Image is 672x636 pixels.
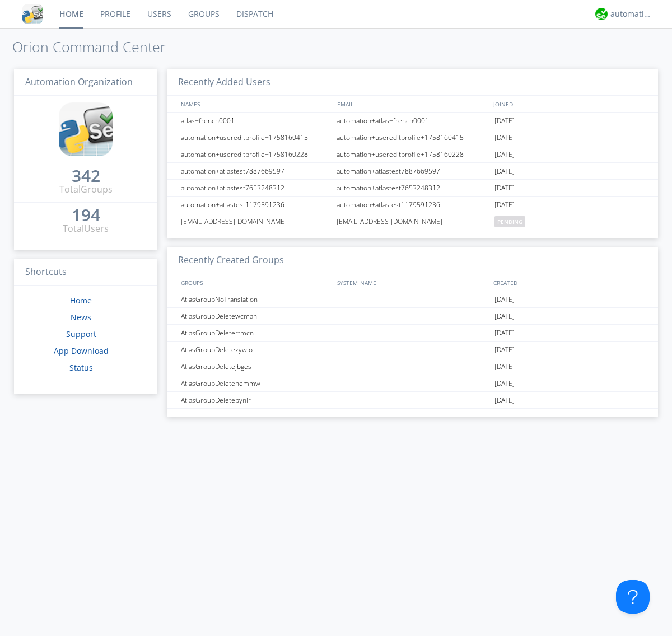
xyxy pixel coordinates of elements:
[63,222,109,235] div: Total Users
[71,312,91,322] a: News
[167,325,658,342] a: AtlasGroupDeletertmcn[DATE]
[178,308,333,324] div: AtlasGroupDeletewcmah
[178,96,332,112] div: NAMES
[178,163,333,179] div: automation+atlastest7887669597
[178,325,333,341] div: AtlasGroupDeletertmcn
[167,342,658,358] a: AtlasGroupDeletezywio[DATE]
[334,113,492,129] div: automation+atlas+french0001
[167,180,658,197] a: automation+atlastest7653248312automation+atlastest7653248312[DATE]
[66,329,96,339] a: Support
[167,146,658,163] a: automation+usereditprofile+1758160228automation+usereditprofile+1758160228[DATE]
[22,4,43,24] img: cddb5a64eb264b2086981ab96f4c1ba7
[491,96,647,112] div: JOINED
[494,291,515,308] span: [DATE]
[167,163,658,180] a: automation+atlastest7887669597automation+atlastest7887669597[DATE]
[494,342,515,358] span: [DATE]
[70,295,92,306] a: Home
[178,129,333,146] div: automation+usereditprofile+1758160415
[167,308,658,325] a: AtlasGroupDeletewcmah[DATE]
[167,375,658,392] a: AtlasGroupDeletenemmw[DATE]
[494,180,515,197] span: [DATE]
[178,213,333,230] div: [EMAIL_ADDRESS][DOMAIN_NAME]
[178,358,333,375] div: AtlasGroupDeletejbges
[72,170,100,183] a: 342
[334,163,492,179] div: automation+atlastest7887669597
[334,213,492,230] div: [EMAIL_ADDRESS][DOMAIN_NAME]
[334,129,492,146] div: automation+usereditprofile+1758160415
[178,146,333,162] div: automation+usereditprofile+1758160228
[494,197,515,213] span: [DATE]
[334,180,492,196] div: automation+atlastest7653248312
[494,146,515,163] span: [DATE]
[178,291,333,307] div: AtlasGroupNoTranslation
[178,180,333,196] div: automation+atlastest7653248312
[167,392,658,409] a: AtlasGroupDeletepynir[DATE]
[491,274,647,291] div: CREATED
[167,358,658,375] a: AtlasGroupDeletejbges[DATE]
[494,308,515,325] span: [DATE]
[178,342,333,358] div: AtlasGroupDeletezywio
[59,102,113,156] img: cddb5a64eb264b2086981ab96f4c1ba7
[494,129,515,146] span: [DATE]
[178,274,332,291] div: GROUPS
[167,213,658,230] a: [EMAIL_ADDRESS][DOMAIN_NAME][EMAIL_ADDRESS][DOMAIN_NAME]pending
[494,358,515,375] span: [DATE]
[72,209,100,221] div: 194
[167,129,658,146] a: automation+usereditprofile+1758160415automation+usereditprofile+1758160415[DATE]
[334,274,491,291] div: SYSTEM_NAME
[494,392,515,409] span: [DATE]
[494,163,515,180] span: [DATE]
[69,362,93,373] a: Status
[178,113,333,129] div: atlas+french0001
[334,96,491,112] div: EMAIL
[616,580,650,614] iframe: Toggle Customer Support
[494,216,525,227] span: pending
[334,197,492,213] div: automation+atlastest1179591236
[167,247,658,274] h3: Recently Created Groups
[610,8,652,20] div: automation+atlas
[494,375,515,392] span: [DATE]
[178,392,333,408] div: AtlasGroupDeletepynir
[178,375,333,391] div: AtlasGroupDeletenemmw
[178,197,333,213] div: automation+atlastest1179591236
[494,113,515,129] span: [DATE]
[595,8,608,20] img: d2d01cd9b4174d08988066c6d424eccd
[72,170,100,181] div: 342
[167,197,658,213] a: automation+atlastest1179591236automation+atlastest1179591236[DATE]
[25,76,133,88] span: Automation Organization
[494,325,515,342] span: [DATE]
[59,183,113,196] div: Total Groups
[54,345,109,356] a: App Download
[14,259,157,286] h3: Shortcuts
[167,291,658,308] a: AtlasGroupNoTranslation[DATE]
[72,209,100,222] a: 194
[167,113,658,129] a: atlas+french0001automation+atlas+french0001[DATE]
[167,69,658,96] h3: Recently Added Users
[334,146,492,162] div: automation+usereditprofile+1758160228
